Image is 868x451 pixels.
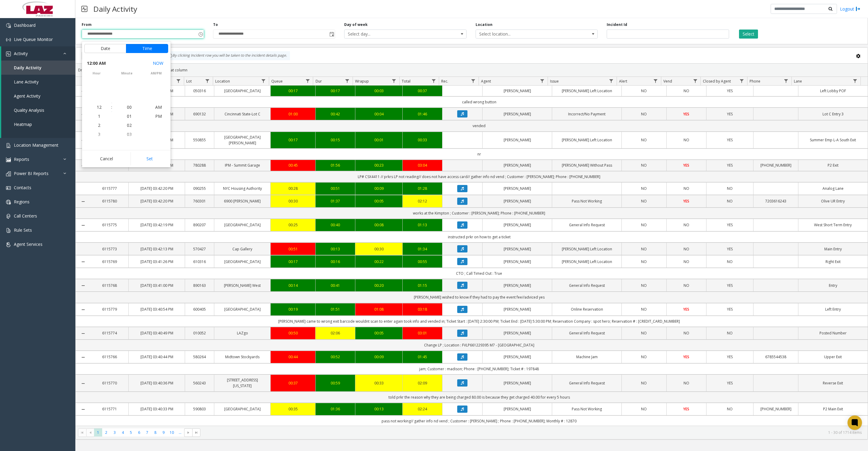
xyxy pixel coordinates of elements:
span: YES [727,246,733,252]
a: NO [625,88,662,94]
a: Agent Filter Menu [538,77,546,85]
span: Regions [14,199,30,205]
a: Location Filter Menu [259,77,267,85]
a: Lot Filter Menu [203,77,212,85]
a: 00:01 [359,137,398,143]
a: 00:17 [274,137,311,143]
span: YES [727,111,733,117]
a: 890207 [189,222,210,228]
div: 00:55 [406,259,439,265]
a: [DATE] 03:41:00 PM [132,283,181,288]
img: 'icon' [6,214,11,219]
a: 00:30 [359,246,398,252]
a: 00:14 [274,283,311,288]
a: [GEOGRAPHIC_DATA][PERSON_NAME] [218,134,267,146]
span: YES [683,307,689,312]
label: From [82,22,92,27]
a: 6115777 [94,186,125,191]
div: 00:42 [319,111,352,117]
a: [DATE] 03:41:26 PM [132,259,181,265]
a: 00:37 [406,88,439,94]
span: YES [683,111,689,117]
a: Wrapup Filter Menu [390,77,398,85]
a: West Short Term Entry [802,222,864,228]
a: Left Lobby POF [802,88,864,94]
a: 6115780 [94,198,125,204]
a: 00:45 [274,162,311,168]
span: YES [683,163,689,168]
a: [DATE] 03:42:13 PM [132,246,181,252]
a: 00:33 [406,137,439,143]
div: 00:13 [319,246,352,252]
span: Agent Services [14,241,42,247]
a: [PERSON_NAME] [486,283,548,288]
span: YES [727,283,733,288]
a: 7203616243 [757,198,794,204]
a: Online Reservation [556,306,618,312]
a: Date Filter Menu [175,77,183,85]
a: Lot C Entry 3 [802,111,864,117]
a: 00:17 [274,259,311,265]
td: LP# CSX4411 // prkrs LP not reading// does not have access card// gather info nd vend ; Customer ... [91,171,868,182]
a: [DATE] 03:42:20 PM [132,198,181,204]
a: [PERSON_NAME] [486,222,548,228]
a: YES [710,222,750,228]
a: 00:41 [319,283,352,288]
a: Entry [802,283,864,288]
span: Toggle popup [328,30,335,38]
a: [PERSON_NAME] [486,162,548,168]
img: 'icon' [6,228,11,233]
a: 01:37 [319,198,352,204]
button: Date tab [84,44,126,53]
a: YES [710,162,750,168]
a: 00:08 [359,222,398,228]
a: Closed by Agent Filter Menu [738,77,746,85]
button: Set [131,152,168,165]
span: NO [684,283,689,288]
a: 6115775 [94,222,125,228]
a: 760301 [189,198,210,204]
a: [PERSON_NAME] [486,111,548,117]
a: Heatmap [1,117,75,131]
span: YES [683,199,689,204]
a: [PERSON_NAME] West [218,283,267,288]
a: 00:30 [274,198,311,204]
a: 00:51 [274,246,311,252]
a: 00:40 [319,222,352,228]
a: Collapse Details [76,283,91,288]
a: Rec. Filter Menu [469,77,477,85]
span: YES [727,137,733,143]
span: Call Centers [14,213,37,219]
a: Dur Filter Menu [343,77,351,85]
span: Dashboard [14,22,36,28]
a: Queue Filter Menu [303,77,312,85]
a: Pass Not Working [556,198,618,204]
label: To [213,22,218,27]
a: YES [670,111,703,117]
a: 00:19 [274,306,311,312]
a: Incorrect/No Payment [556,111,618,117]
a: YES [710,88,750,94]
span: Location Management [14,142,58,148]
a: Collapse Details [76,89,91,94]
a: 01:34 [406,246,439,252]
a: Left Entry [802,306,864,312]
a: 01:08 [359,306,398,312]
a: 00:16 [319,259,352,265]
a: [GEOGRAPHIC_DATA] [218,259,267,265]
span: YES [727,88,733,93]
a: YES [710,137,750,143]
span: NO [684,246,689,252]
div: 01:51 [319,306,352,312]
a: NO [625,186,662,191]
img: pageIcon [81,2,87,16]
a: 890163 [189,283,210,288]
span: Daily Activity [14,65,42,70]
a: [PERSON_NAME] [486,198,548,204]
